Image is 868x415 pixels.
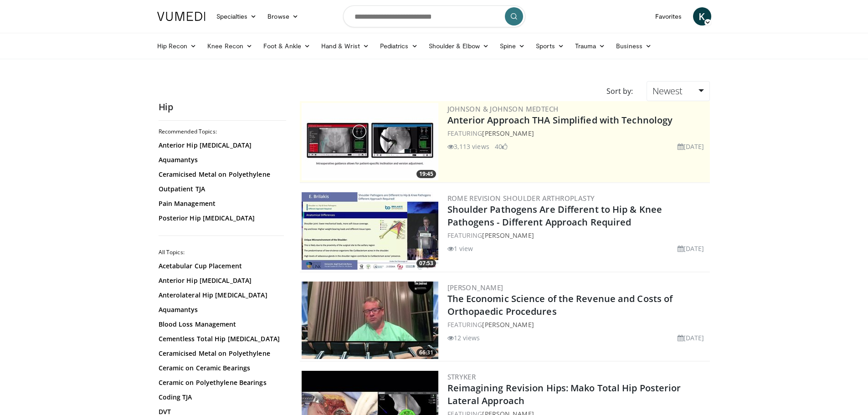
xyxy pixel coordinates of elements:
span: 19:45 [416,170,436,178]
a: 19:45 [302,103,438,180]
input: Search topics, interventions [343,5,525,27]
div: FEATURING [447,128,708,138]
li: 12 views [447,333,480,343]
span: 07:53 [416,259,436,267]
a: Ceramicised Metal on Polyethylene [159,170,282,179]
a: K [693,7,711,26]
span: Newest [652,85,683,97]
a: Rome Revision Shoulder Arthroplasty [447,194,595,203]
a: Cementless Total Hip [MEDICAL_DATA] [159,334,282,343]
h2: Hip [159,101,286,113]
h2: All Topics: [159,249,284,256]
a: Specialties [211,7,262,26]
a: Sports [530,37,570,55]
a: Foot & Ankle [258,37,316,55]
h2: Recommended Topics: [159,128,284,135]
a: Shoulder Pathogens Are Different to Hip & Knee Pathogens - Different Approach Required [447,203,663,228]
a: Knee Recon [202,37,258,55]
li: 3,113 views [447,142,489,151]
a: Hip Recon [152,37,202,55]
li: 40 [495,142,508,151]
a: The Economic Science of the Revenue and Costs of Orthopaedic Procedures [447,292,673,318]
div: Sort by: [600,81,640,101]
img: 63ae7db7-4772-4245-8474-3d0ac4781287.300x170_q85_crop-smart_upscale.jpg [302,282,438,359]
a: Anterior Approach THA Simplified with Technology [447,114,673,126]
a: Spine [494,37,530,55]
a: [PERSON_NAME] [447,283,503,292]
img: 6a7d116b-e731-469b-a02b-077c798815a2.300x170_q85_crop-smart_upscale.jpg [302,192,438,270]
a: Johnson & Johnson MedTech [447,104,559,113]
a: Anterior Hip [MEDICAL_DATA] [159,141,282,150]
a: Pain Management [159,199,282,208]
li: 1 view [447,244,473,253]
a: Aquamantys [159,305,282,314]
a: Blood Loss Management [159,320,282,329]
a: Aquamantys [159,155,282,164]
img: 06bb1c17-1231-4454-8f12-6191b0b3b81a.300x170_q85_crop-smart_upscale.jpg [302,103,438,180]
a: Reimagining Revision Hips: Mako Total Hip Posterior Lateral Approach [447,382,681,407]
a: Shoulder & Elbow [423,37,494,55]
a: [PERSON_NAME] [482,129,534,138]
img: VuMedi Logo [157,12,205,21]
a: Anterior Hip [MEDICAL_DATA] [159,276,282,285]
a: Trauma [570,37,611,55]
a: Hand & Wrist [316,37,375,55]
a: Newest [647,81,709,101]
span: 66:31 [416,348,436,357]
a: [PERSON_NAME] [482,320,534,329]
li: [DATE] [678,333,704,343]
a: Browse [262,7,304,26]
a: Coding TJA [159,393,282,402]
a: Favorites [650,7,688,26]
a: Stryker [447,372,476,381]
a: Pediatrics [375,37,423,55]
a: Outpatient TJA [159,184,282,194]
a: Ceramicised Metal on Polyethylene [159,349,282,358]
li: [DATE] [678,142,704,151]
a: Business [611,37,657,55]
div: FEATURING [447,320,708,329]
a: 66:31 [302,282,438,359]
div: FEATURING [447,231,708,240]
a: Ceramic on Ceramic Bearings [159,364,282,373]
a: Ceramic on Polyethylene Bearings [159,378,282,387]
a: Acetabular Cup Placement [159,261,282,271]
a: Posterior Hip [MEDICAL_DATA] [159,214,282,223]
li: [DATE] [678,244,704,253]
a: Anterolateral Hip [MEDICAL_DATA] [159,291,282,300]
a: 07:53 [302,192,438,270]
a: [PERSON_NAME] [482,231,534,240]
